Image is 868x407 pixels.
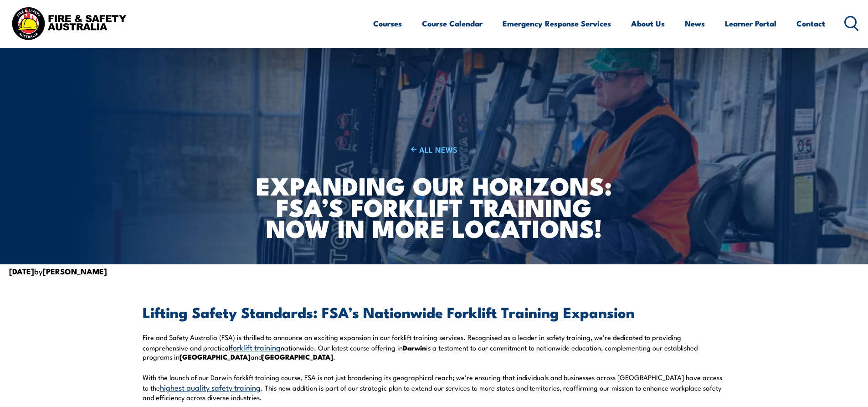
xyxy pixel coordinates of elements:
[685,11,705,36] a: News
[403,342,426,353] strong: Darwin
[255,144,613,155] a: ALL NEWS
[422,11,483,36] a: Course Calendar
[262,351,333,362] strong: [GEOGRAPHIC_DATA]
[373,11,402,36] a: Courses
[725,11,776,36] a: Learner Portal
[43,265,107,277] strong: [PERSON_NAME]
[9,265,34,277] strong: [DATE]
[230,341,281,352] a: forklift training
[631,11,665,36] a: About Us
[796,11,825,36] a: Contact
[180,351,251,362] strong: [GEOGRAPHIC_DATA]
[255,175,613,238] h1: Expanding Our Horizons: FSA’s Forklift Training Now in More Locations!
[143,300,635,323] strong: Lifting Safety Standards: FSA’s Nationwide Forklift Training Expansion
[143,373,726,402] p: With the launch of our Darwin forklift training course, FSA is not just broadening its geographic...
[503,11,611,36] a: Emergency Response Services
[143,333,726,361] p: Fire and Safety Australia (FSA) is thrilled to announce an exciting expansion in our forklift tra...
[9,265,107,277] span: by
[160,381,261,392] a: highest quality safety training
